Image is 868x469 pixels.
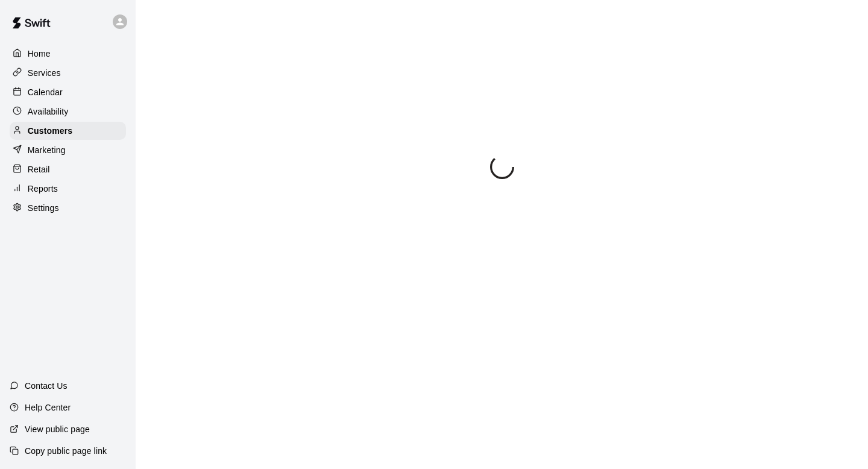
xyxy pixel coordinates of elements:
[28,163,50,175] p: Retail
[10,160,126,178] a: Retail
[28,202,59,214] p: Settings
[28,144,66,156] p: Marketing
[28,86,63,98] p: Calendar
[28,48,51,60] p: Home
[10,122,126,140] a: Customers
[28,183,58,195] p: Reports
[28,125,72,137] p: Customers
[10,102,126,121] a: Availability
[25,445,107,457] p: Copy public page link
[25,380,68,392] p: Contact Us
[28,67,61,79] p: Services
[10,199,126,217] a: Settings
[28,105,69,118] p: Availability
[25,423,90,435] p: View public page
[10,180,126,198] a: Reports
[10,141,126,159] a: Marketing
[25,401,71,414] p: Help Center
[10,45,126,63] a: Home
[10,83,126,101] a: Calendar
[10,64,126,82] a: Services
